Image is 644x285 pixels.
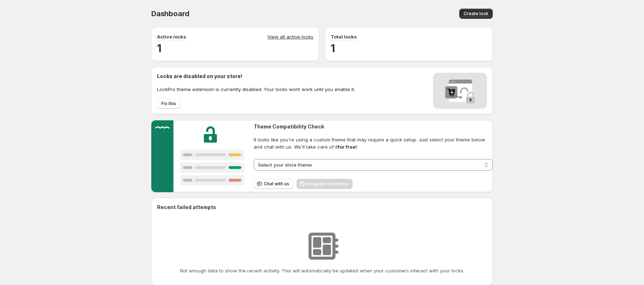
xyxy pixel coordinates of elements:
h2: Locks are disabled on your store! [157,73,355,80]
span: Fix this [161,101,176,107]
p: Total locks [331,33,357,40]
p: Not enough data to show the recent activity. This will automatically be updated when your custome... [180,267,464,274]
span: Dashboard [151,9,189,18]
span: It looks like you're using a custom theme that may require a quick setup. Just select your theme ... [254,136,493,150]
h2: 1 [157,41,313,55]
span: Create lock [464,11,488,17]
h2: Theme Compatibility Check [254,123,493,130]
button: Chat with us [254,179,294,189]
img: Locks disabled [433,73,487,109]
p: Active locks [157,33,186,40]
strong: for free! [338,144,357,150]
img: Customer support [151,120,251,192]
button: Create lock [459,9,493,19]
h2: Recent failed attempts [157,204,216,211]
p: LockPro theme extension is currently disabled. Your locks wont work until you enable it. [157,86,355,93]
img: No resources found [304,228,340,264]
span: Chat with us [264,181,289,187]
h2: 1 [331,41,487,55]
a: View all active locks [267,33,313,41]
button: Fix this [157,99,180,109]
